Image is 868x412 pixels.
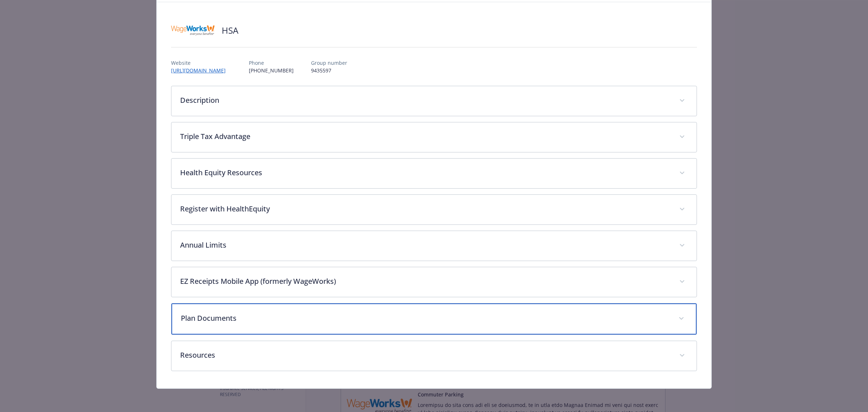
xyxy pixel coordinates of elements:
[171,59,231,67] p: Website
[311,59,347,67] p: Group number
[180,203,671,214] p: Register with HealthEquity
[249,59,294,67] p: Phone
[171,20,214,41] img: WageWorks
[171,122,697,152] div: Triple Tax Advantage
[171,195,697,224] div: Register with HealthEquity
[249,67,294,74] p: [PHONE_NUMBER]
[171,231,697,261] div: Annual Limits
[171,86,697,116] div: Description
[171,303,697,335] div: Plan Documents
[180,95,671,106] p: Description
[171,67,231,74] a: [URL][DOMAIN_NAME]
[181,313,670,324] p: Plan Documents
[171,341,697,371] div: Resources
[180,240,671,251] p: Annual Limits
[311,67,347,74] p: 9435597
[180,131,671,142] p: Triple Tax Advantage
[171,267,697,297] div: EZ Receipts Mobile App (formerly WageWorks)
[222,24,238,37] h2: HSA
[180,350,671,361] p: Resources
[180,167,671,178] p: Health Equity Resources
[180,276,671,287] p: EZ Receipts Mobile App (formerly WageWorks)
[171,159,697,188] div: Health Equity Resources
